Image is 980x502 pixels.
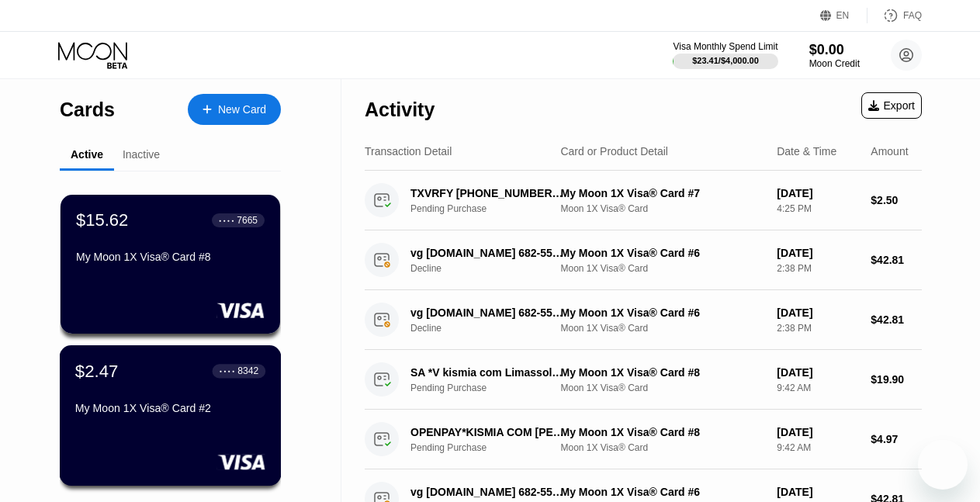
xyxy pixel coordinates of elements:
[365,145,452,158] div: Transaction Detail
[871,433,922,445] div: $4.97
[410,263,576,274] div: Decline
[410,203,576,214] div: Pending Purchase
[861,92,922,119] div: Export
[809,42,860,58] div: $0.00
[220,369,235,373] div: ● ● ● ●
[218,103,266,116] div: New Card
[777,145,836,158] div: Date & Time
[410,366,564,379] div: SA *V kismia com Limassol CY
[673,41,777,52] div: Visa Monthly Spend Limit
[777,366,858,379] div: [DATE]
[410,383,576,393] div: Pending Purchase
[777,486,858,498] div: [DATE]
[560,486,764,498] div: My Moon 1X Visa® Card #6
[71,148,103,161] div: Active
[871,313,922,326] div: $42.81
[365,99,435,121] div: Activity
[777,442,858,453] div: 9:42 AM
[365,290,922,350] div: vg [DOMAIN_NAME] 682-5519079 USDeclineMy Moon 1X Visa® Card #6Moon 1X Visa® Card[DATE]2:38 PM$42.81
[867,8,922,23] div: FAQ
[410,486,564,498] div: vg [DOMAIN_NAME] 682-5519079 US
[76,210,128,230] div: $15.62
[560,306,764,319] div: My Moon 1X Visa® Card #6
[410,426,564,438] div: OPENPAY*KISMIA COM [PERSON_NAME] MX
[871,194,922,206] div: $2.50
[777,426,858,438] div: [DATE]
[777,323,858,334] div: 2:38 PM
[61,346,280,485] div: $2.47● ● ● ●8342My Moon 1X Visa® Card #2
[237,365,258,376] div: 8342
[560,442,764,453] div: Moon 1X Visa® Card
[560,145,668,158] div: Card or Product Detail
[75,361,119,381] div: $2.47
[410,247,564,259] div: vg [DOMAIN_NAME] 682-5519079 US
[560,247,764,259] div: My Moon 1X Visa® Card #6
[560,263,764,274] div: Moon 1X Visa® Card
[560,323,764,334] div: Moon 1X Visa® Card
[60,99,115,121] div: Cards
[560,383,764,393] div: Moon 1X Visa® Card
[692,56,759,65] div: $23.41 / $4,000.00
[123,148,160,161] div: Inactive
[75,402,265,414] div: My Moon 1X Visa® Card #2
[903,10,922,21] div: FAQ
[918,440,968,490] iframe: Button to launch messaging window
[76,251,265,263] div: My Moon 1X Visa® Card #8
[871,373,922,386] div: $19.90
[560,187,764,199] div: My Moon 1X Visa® Card #7
[777,263,858,274] div: 2:38 PM
[777,247,858,259] div: [DATE]
[777,203,858,214] div: 4:25 PM
[410,187,564,199] div: TXVRFY [PHONE_NUMBER] US
[61,195,280,334] div: $15.62● ● ● ●7665My Moon 1X Visa® Card #8
[777,306,858,319] div: [DATE]
[410,323,576,334] div: Decline
[868,99,915,112] div: Export
[188,94,281,125] div: New Card
[777,383,858,393] div: 9:42 AM
[410,306,564,319] div: vg [DOMAIN_NAME] 682-5519079 US
[871,145,908,158] div: Amount
[871,254,922,266] div: $42.81
[809,58,860,69] div: Moon Credit
[365,171,922,230] div: TXVRFY [PHONE_NUMBER] USPending PurchaseMy Moon 1X Visa® Card #7Moon 1X Visa® Card[DATE]4:25 PM$2.50
[365,410,922,469] div: OPENPAY*KISMIA COM [PERSON_NAME] MXPending PurchaseMy Moon 1X Visa® Card #8Moon 1X Visa® Card[DAT...
[560,366,764,379] div: My Moon 1X Visa® Card #8
[836,10,850,21] div: EN
[673,41,777,69] div: Visa Monthly Spend Limit$23.41/$4,000.00
[219,218,234,223] div: ● ● ● ●
[560,203,764,214] div: Moon 1X Visa® Card
[777,187,858,199] div: [DATE]
[560,426,764,438] div: My Moon 1X Visa® Card #8
[820,8,867,23] div: EN
[410,442,576,453] div: Pending Purchase
[365,350,922,410] div: SA *V kismia com Limassol CYPending PurchaseMy Moon 1X Visa® Card #8Moon 1X Visa® Card[DATE]9:42 ...
[237,215,258,226] div: 7665
[809,42,860,69] div: $0.00Moon Credit
[365,230,922,290] div: vg [DOMAIN_NAME] 682-5519079 USDeclineMy Moon 1X Visa® Card #6Moon 1X Visa® Card[DATE]2:38 PM$42.81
